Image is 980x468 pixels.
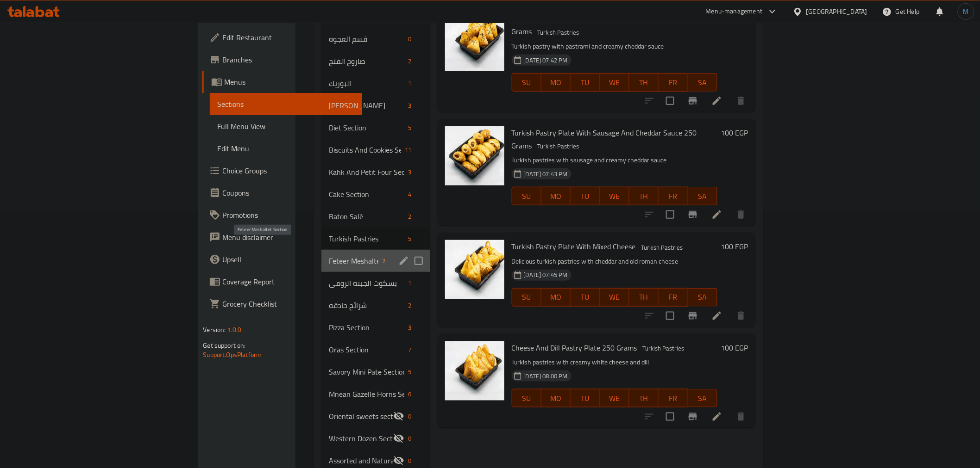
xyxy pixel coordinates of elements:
div: items [404,78,415,89]
button: TH [629,389,659,407]
span: 0 [404,434,415,443]
div: items [404,33,415,44]
div: قسم العجوه0 [321,28,430,50]
img: Turkish Pastry Plate With Mixed Cheese [445,240,504,299]
a: Menu disclaimer [202,226,362,248]
svg: Inactive section [393,455,404,466]
span: 5 [404,123,415,132]
span: Select to update [660,407,680,426]
span: Version: [203,324,226,336]
a: Choice Groups [202,160,362,182]
span: 3 [404,323,415,332]
span: TU [574,290,596,304]
span: FR [662,190,684,203]
span: TU [574,76,596,89]
span: 5 [404,368,415,376]
span: 6 [404,390,415,399]
button: SU [512,73,541,92]
button: SU [512,187,541,205]
div: صاروخ الفتح2 [321,50,430,72]
button: FR [659,288,688,307]
div: items [404,322,415,333]
span: Assorted and Natural Honey [329,455,393,466]
button: Branch-specific-item [682,203,704,226]
span: SU [516,190,538,203]
button: WE [600,73,629,92]
div: Oriental sweets section0 [321,405,430,427]
span: Promotions [222,209,354,221]
button: TH [629,187,659,205]
button: SA [688,389,717,407]
span: SU [516,392,538,405]
div: Pizza Section3 [321,316,430,339]
span: TH [633,76,655,89]
span: Turkish Pastry Plate With Pastrami And Cheddar Sauce 250 Grams [512,12,698,38]
button: WE [600,389,629,407]
div: items [404,122,415,133]
a: Coupons [202,182,362,204]
span: MO [545,392,567,405]
button: delete [730,305,752,327]
a: Edit menu item [711,411,722,422]
p: Delicious turkish pastries with cheddar and old roman cheese [512,256,717,267]
h6: 100 EGP [721,12,748,25]
span: Sections [217,99,354,110]
p: Turkish pastries with creamy white cheese and dill [512,357,717,368]
span: WE [603,76,625,89]
span: TU [574,190,596,203]
button: TH [629,73,659,92]
button: FR [659,187,688,205]
span: بسكوت الجبنه الرومى [329,277,404,289]
span: FR [662,290,684,304]
div: Oras Section7 [321,339,430,361]
button: MO [541,73,571,92]
div: items [404,166,415,178]
span: FR [662,76,684,89]
img: Turkish Pastry Plate With Sausage And Cheddar Sauce 250 Grams [445,126,504,185]
button: MO [541,389,571,407]
span: 3 [404,101,415,110]
span: Turkish Pastries [639,343,688,354]
span: 0 [404,35,415,43]
div: Feteer Meshaltet Section2edit [321,250,430,272]
div: items [404,433,415,444]
span: Cake Section [329,189,404,200]
div: items [404,366,415,377]
span: Full Menu View [217,121,354,132]
span: SA [691,190,713,203]
span: Get support on: [203,339,245,351]
span: 3 [404,168,415,177]
span: MO [545,190,567,203]
span: Savory Mini Pate Section [329,366,404,377]
span: قسم العجوه [329,33,404,44]
span: [DATE] 07:45 PM [520,271,572,279]
button: SA [688,187,717,205]
button: MO [541,288,571,307]
span: Select to update [660,91,680,111]
span: SU [516,76,538,89]
a: Support.OpsPlatform [203,349,262,361]
button: SA [688,288,717,307]
span: SU [516,290,538,304]
span: البوريك [329,78,404,89]
button: SU [512,288,541,307]
span: TH [633,392,655,405]
button: SA [688,73,717,92]
h6: 100 EGP [721,240,748,253]
span: M [963,6,969,17]
div: Diet Section [329,122,404,133]
span: Oras Section [329,344,404,355]
div: items [404,211,415,222]
button: edit [397,254,411,268]
a: Edit menu item [711,310,722,321]
button: MO [541,187,571,205]
a: Full Menu View [210,115,362,137]
div: Baton Salé2 [321,205,430,228]
div: Baton Salé [329,211,404,222]
span: Mnean Gazelle Horns Section [329,388,404,400]
span: 0 [404,412,415,421]
button: SU [512,389,541,407]
span: Menus [224,76,354,87]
